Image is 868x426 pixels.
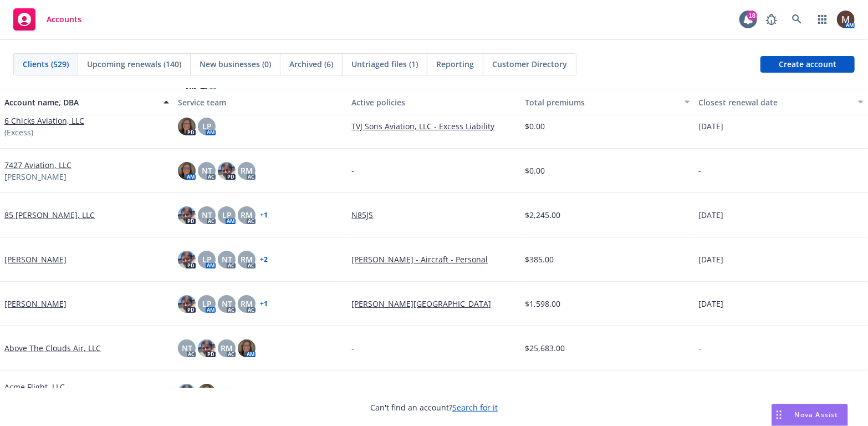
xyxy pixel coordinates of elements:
span: - [351,165,354,176]
a: [PERSON_NAME] - Aircraft - Personal [351,253,516,265]
div: Service team [178,97,343,108]
span: NT [182,342,192,354]
div: Active policies [351,97,516,108]
span: LP [202,298,212,310]
span: RM [221,342,233,354]
div: 18 [747,11,757,21]
span: Untriaged files (1) [351,58,418,70]
span: $0.00 [525,387,545,398]
button: Closest renewal date [695,89,868,115]
span: RM [241,209,253,221]
span: LP [222,209,232,221]
span: - [699,165,702,176]
div: Account name, DBA [4,97,157,108]
span: [DATE] [699,253,724,265]
span: [DATE] [699,120,724,132]
span: [DATE] [699,387,724,398]
a: Switch app [811,8,834,31]
span: Upcoming renewals (140) [87,58,181,70]
span: [DATE] [699,298,724,310]
span: $25,683.00 [525,342,565,354]
img: photo [198,384,216,402]
img: photo [837,11,855,28]
span: NT [202,165,212,176]
button: Active policies [347,89,520,115]
div: Total premiums [525,97,678,108]
span: Can't find an account? [370,402,498,413]
span: $0.00 [525,165,545,176]
span: $385.00 [525,253,554,265]
span: - [351,342,354,354]
span: Archived (6) [289,58,333,70]
span: NT [222,253,232,265]
button: Total premiums [521,89,695,115]
a: Accounts [9,4,86,35]
span: LP [202,120,212,132]
img: photo [178,206,196,224]
a: Acme Flight, LLC [4,381,65,393]
a: Search [786,8,808,31]
a: Search for it [452,402,498,413]
span: Create account [779,54,836,75]
img: photo [178,295,196,313]
span: NT [222,298,232,310]
span: NT [202,209,212,221]
span: RM [241,298,253,310]
img: photo [178,162,196,180]
span: Customer Directory [492,58,567,70]
a: Above The Clouds Air, LLC [4,342,101,354]
span: [DATE] [699,209,724,221]
span: Clients (529) [23,58,69,70]
img: photo [218,162,236,180]
span: $0.00 [525,120,545,132]
span: New businesses (0) [200,58,271,70]
span: RM [241,165,253,176]
div: Drag to move [772,404,786,425]
img: photo [178,384,196,402]
a: + 1 [260,212,268,219]
button: Service team [173,89,347,115]
span: RM [241,253,253,265]
a: TVJ Sons Aviation, LLC - Excess Liability [351,120,516,132]
a: 6 Chicks Aviation, LLC [4,115,84,126]
div: Closest renewal date [699,97,851,108]
a: Create account [760,56,855,73]
a: [PERSON_NAME][GEOGRAPHIC_DATA] [351,298,516,310]
img: photo [178,251,196,268]
a: + 1 [260,301,268,307]
a: N557SM [351,387,516,398]
a: [PERSON_NAME] [4,298,67,310]
span: Nova Assist [795,410,839,419]
span: LP [202,253,212,265]
span: Accounts [47,15,81,24]
img: photo [178,118,196,135]
span: $2,245.00 [525,209,561,221]
a: [PERSON_NAME] [4,253,67,265]
span: Reporting [436,58,474,70]
a: 7427 Aviation, LLC [4,159,72,171]
span: [PERSON_NAME] [4,171,67,182]
span: - [699,342,702,354]
button: Nova Assist [772,404,848,426]
a: 85 [PERSON_NAME], LLC [4,209,95,221]
img: photo [198,339,216,357]
img: photo [238,339,256,357]
a: N85JS [351,209,516,221]
span: (Excess) [4,126,33,138]
a: Report a Bug [760,8,783,31]
span: $1,598.00 [525,298,561,310]
a: + 2 [260,256,268,263]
